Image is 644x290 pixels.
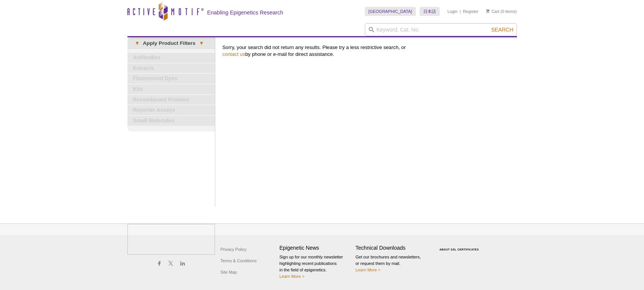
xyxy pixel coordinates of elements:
[365,7,416,16] a: [GEOGRAPHIC_DATA]
[127,224,215,255] img: Active Motif,
[219,244,248,255] a: Privacy Policy
[447,9,458,14] a: Login
[356,268,381,272] a: Learn More >
[486,9,499,14] a: Cart
[280,274,305,279] a: Learn More >
[489,26,515,33] button: Search
[365,23,517,36] input: Keyword, Cat. No.
[420,7,440,16] a: 日本語
[127,37,215,49] a: ▾Apply Product Filters▾
[356,254,428,273] p: Get our brochures and newsletters, or request them by mail.
[463,9,479,14] a: Register
[432,237,489,254] table: Click to Verify - This site chose Symantec SSL for secure e-commerce and confidential communicati...
[486,7,517,16] li: (0 items)
[439,248,479,251] a: ABOUT SSL CERTIFICATES
[219,266,239,278] a: Site Map
[131,40,143,47] span: ▾
[196,40,207,47] span: ▾
[127,95,215,105] a: Recombinant Proteins
[280,245,352,251] h4: Epigenetic News
[127,84,215,94] a: Kits
[127,116,215,126] a: Small Molecules
[127,53,215,63] a: Antibodies
[356,245,428,251] h4: Technical Downloads
[219,255,259,266] a: Terms & Conditions
[207,9,283,16] h2: Enabling Epigenetics Research
[280,254,352,280] p: Sign up for our monthly newsletter highlighting recent publications in the field of epigenetics.
[460,7,461,16] li: |
[223,44,513,58] p: Sorry, your search did not return any results. Please try a less restrictive search, or by phone ...
[127,105,215,115] a: Reporter Assays
[491,27,513,33] span: Search
[486,9,490,13] img: Your Cart
[127,63,215,73] a: Extracts
[127,74,215,84] a: Fluorescent Dyes
[223,51,245,57] a: contact us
